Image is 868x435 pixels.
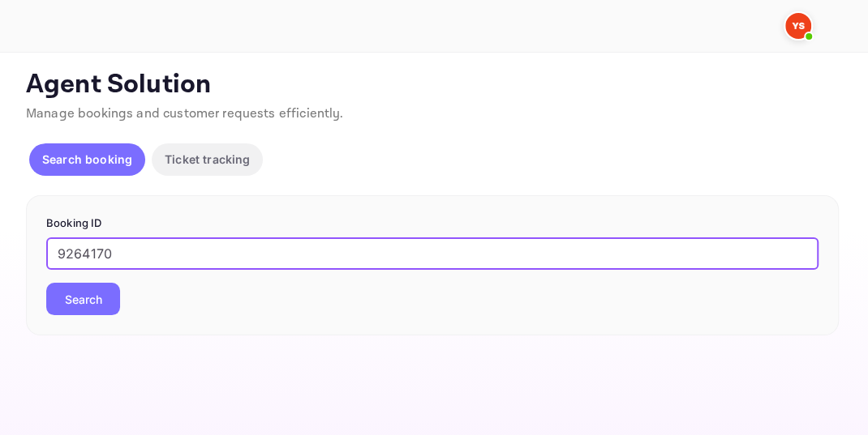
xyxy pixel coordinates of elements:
[26,105,344,122] span: Manage bookings and customer requests efficiently.
[785,13,811,39] img: Yandex Support
[26,69,839,101] p: Agent Solution
[42,151,132,168] p: Search booking
[46,215,819,232] p: Booking ID
[46,283,120,315] button: Search
[46,237,819,270] input: Enter Booking ID (e.g., 63782194)
[165,151,250,168] p: Ticket tracking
